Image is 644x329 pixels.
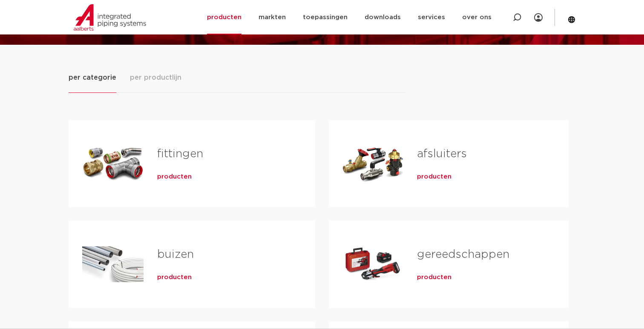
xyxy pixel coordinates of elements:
span: per productlijn [130,72,181,83]
a: producten [417,273,451,282]
a: producten [417,173,451,181]
a: afsluiters [417,148,467,159]
a: gereedschappen [417,249,509,260]
a: buizen [157,249,194,260]
a: producten [157,273,192,282]
a: producten [157,173,192,181]
a: fittingen [157,148,203,159]
span: per categorie [69,72,116,83]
